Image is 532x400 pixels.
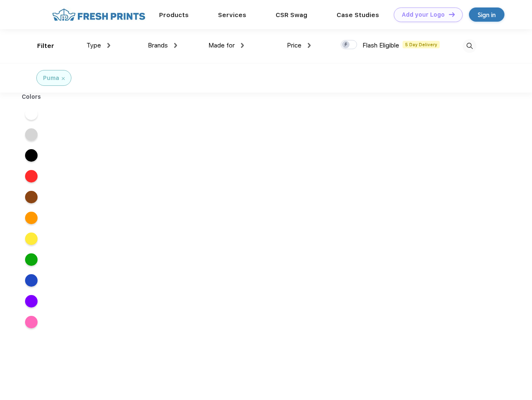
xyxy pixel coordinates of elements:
[50,7,148,22] img: fo%20logo%202.webp
[159,11,189,19] a: Products
[469,7,504,22] a: Sign in
[241,43,244,48] img: dropdown.png
[463,39,476,53] img: desktop_search.svg
[43,74,59,82] div: Puma
[174,43,177,48] img: dropdown.png
[276,11,307,19] a: CSR Swag
[287,42,301,49] span: Price
[37,41,54,51] div: Filter
[86,42,101,49] span: Type
[308,43,311,48] img: dropdown.png
[403,41,440,48] span: 5 Day Delivery
[362,42,399,49] span: Flash Eligible
[218,11,246,19] a: Services
[107,43,110,48] img: dropdown.png
[208,42,235,49] span: Made for
[148,42,168,49] span: Brands
[449,12,455,17] img: DT
[62,77,65,80] img: filter_cancel.svg
[15,92,48,101] div: Colors
[478,10,496,20] div: Sign in
[402,11,445,18] div: Add your Logo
